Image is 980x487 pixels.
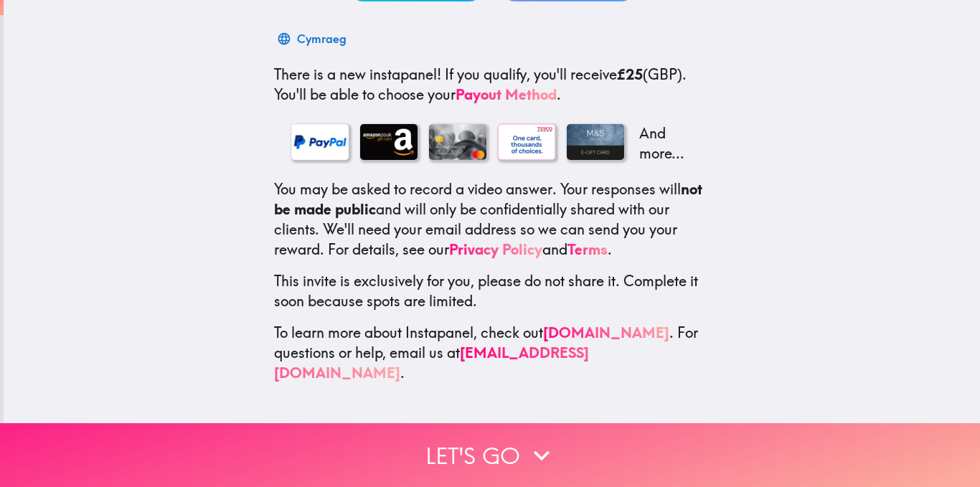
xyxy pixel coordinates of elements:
[543,323,669,341] a: [DOMAIN_NAME]
[274,24,352,53] button: Cymraeg
[636,123,693,164] p: And more...
[449,240,542,258] a: Privacy Policy
[274,344,589,382] a: [EMAIL_ADDRESS][DOMAIN_NAME]
[456,85,557,103] a: Payout Method
[274,179,710,260] p: You may be asked to record a video answer. Your responses will and will only be confidentially sh...
[274,65,441,83] span: There is a new instapanel!
[274,271,710,311] p: This invite is exclusively for you, please do not share it. Complete it soon because spots are li...
[617,65,643,83] b: £25
[274,323,710,383] p: To learn more about Instapanel, check out . For questions or help, email us at .
[567,240,608,258] a: Terms
[274,180,702,218] b: not be made public
[297,29,347,49] div: Cymraeg
[274,65,710,105] p: If you qualify, you'll receive (GBP) . You'll be able to choose your .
